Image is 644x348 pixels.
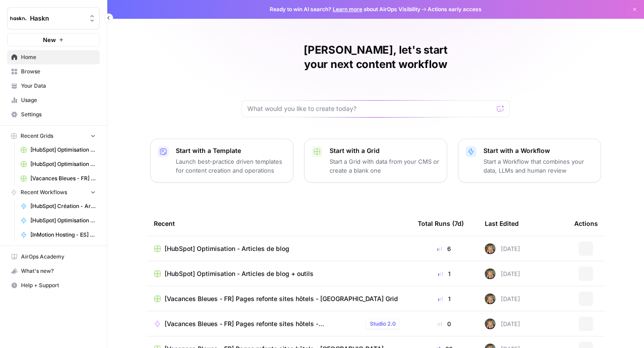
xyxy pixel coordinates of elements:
[150,139,293,182] button: Start with a TemplateLaunch best-practice driven templates for content creation and operations
[17,157,100,171] a: [HubSpot] Optimisation - Articles de blog + outils
[165,244,289,253] span: [HubSpot] Optimisation - Articles de blog
[485,293,496,304] img: ziyu4k121h9vid6fczkx3ylgkuqx
[7,7,100,30] button: Workspace: Haskn
[418,319,470,328] div: 0
[485,268,520,279] div: [DATE]
[21,53,96,61] span: Home
[17,143,100,157] a: [HubSpot] Optimisation - Articles de blog
[7,186,100,199] button: Recent Workflows
[485,268,496,279] img: ziyu4k121h9vid6fczkx3ylgkuqx
[7,107,100,122] a: Settings
[428,5,482,13] span: Actions early access
[21,253,96,261] span: AirOps Academy
[21,68,96,76] span: Browse
[21,188,67,196] span: Recent Workflows
[154,269,403,278] a: [HubSpot] Optimisation - Articles de blog + outils
[483,146,593,155] p: Start with a Workflow
[17,228,100,242] a: [InMotion Hosting - ES] - article de blog 2000 mots
[485,243,496,254] img: ziyu4k121h9vid6fczkx3ylgkuqx
[30,216,96,225] span: [HubSpot] Optimisation - Articles de blog
[7,250,100,264] a: AirOps Academy
[330,157,440,175] p: Start a Grid with data from your CMS or create a blank one
[30,202,96,210] span: [HubSpot] Création - Articles de blog
[485,318,520,329] div: [DATE]
[30,146,96,154] span: [HubSpot] Optimisation - Articles de blog
[7,278,100,293] button: Help + Support
[21,82,96,90] span: Your Data
[17,171,100,186] a: [Vacances Bleues - FR] Pages refonte sites hôtels - [GEOGRAPHIC_DATA]
[7,93,100,107] a: Usage
[7,64,100,79] a: Browse
[21,132,53,140] span: Recent Grids
[333,6,362,13] a: Learn more
[418,211,464,236] div: Total Runs (7d)
[154,211,403,236] div: Recent
[418,244,470,253] div: 6
[43,35,56,44] span: New
[485,318,496,329] img: ziyu4k121h9vid6fczkx3ylgkuqx
[21,96,96,104] span: Usage
[165,294,398,303] span: [Vacances Bleues - FR] Pages refonte sites hôtels - [GEOGRAPHIC_DATA] Grid
[483,157,593,175] p: Start a Workflow that combines your data, LLMs and human review
[165,319,362,328] span: [Vacances Bleues - FR] Pages refonte sites hôtels - [GEOGRAPHIC_DATA]
[8,264,99,278] div: What's new?
[21,110,96,119] span: Settings
[176,146,286,155] p: Start with a Template
[485,211,519,236] div: Last Edited
[485,293,520,304] div: [DATE]
[485,243,520,254] div: [DATE]
[7,129,100,143] button: Recent Grids
[458,139,601,182] button: Start with a WorkflowStart a Workflow that combines your data, LLMs and human review
[304,139,447,182] button: Start with a GridStart a Grid with data from your CMS or create a blank one
[154,294,403,303] a: [Vacances Bleues - FR] Pages refonte sites hôtels - [GEOGRAPHIC_DATA] Grid
[418,294,470,303] div: 1
[30,160,96,168] span: [HubSpot] Optimisation - Articles de blog + outils
[154,318,403,329] a: [Vacances Bleues - FR] Pages refonte sites hôtels - [GEOGRAPHIC_DATA]Studio 2.0
[370,320,396,328] span: Studio 2.0
[17,199,100,213] a: [HubSpot] Création - Articles de blog
[165,269,314,278] span: [HubSpot] Optimisation - Articles de blog + outils
[21,281,96,289] span: Help + Support
[7,264,100,278] button: What's new?
[154,244,403,253] a: [HubSpot] Optimisation - Articles de blog
[176,157,286,175] p: Launch best-practice driven templates for content creation and operations
[30,231,96,239] span: [InMotion Hosting - ES] - article de blog 2000 mots
[7,33,100,47] button: New
[574,211,598,236] div: Actions
[7,50,100,64] a: Home
[10,10,26,26] img: Haskn Logo
[7,79,100,93] a: Your Data
[330,146,440,155] p: Start with a Grid
[247,104,493,113] input: What would you like to create today?
[30,174,96,182] span: [Vacances Bleues - FR] Pages refonte sites hôtels - [GEOGRAPHIC_DATA]
[30,14,84,23] span: Haskn
[270,5,420,13] span: Ready to win AI search? about AirOps Visibility
[418,269,470,278] div: 1
[17,213,100,228] a: [HubSpot] Optimisation - Articles de blog
[241,43,510,72] h1: [PERSON_NAME], let's start your next content workflow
